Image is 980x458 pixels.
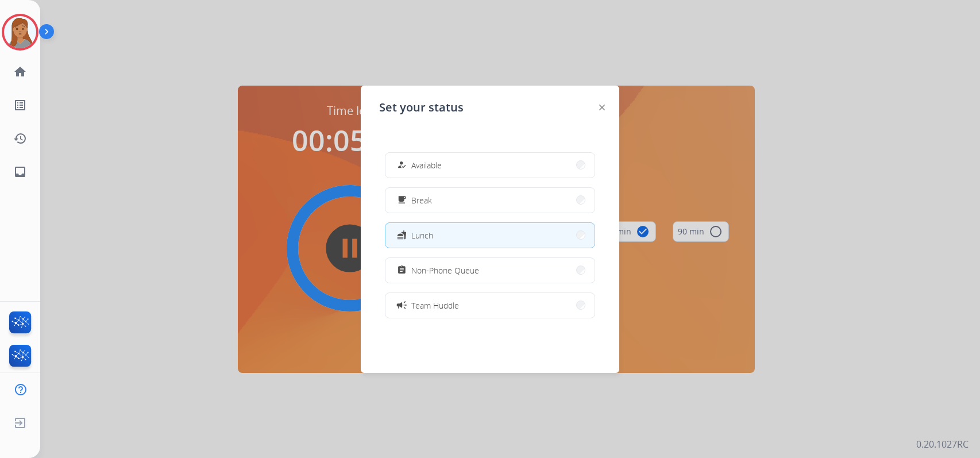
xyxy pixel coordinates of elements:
button: Team Huddle [385,293,595,318]
button: Break [385,188,595,213]
span: Lunch [411,229,433,241]
button: Non-Phone Queue [385,258,595,283]
span: Non-Phone Queue [411,264,479,276]
mat-icon: campaign [396,299,407,311]
span: Available [411,159,442,171]
mat-icon: fastfood [397,230,407,240]
p: 0.20.1027RC [916,437,969,451]
mat-icon: list_alt [13,98,27,112]
mat-icon: history [13,132,27,145]
mat-icon: how_to_reg [397,160,407,170]
mat-icon: home [13,65,27,79]
button: Lunch [385,223,595,248]
span: Team Huddle [411,299,459,311]
img: close-button [599,105,605,110]
img: avatar [4,16,36,48]
mat-icon: assignment [397,265,407,275]
mat-icon: free_breakfast [397,195,407,205]
button: Available [385,153,595,178]
span: Set your status [379,99,464,116]
span: Break [411,194,432,206]
mat-icon: inbox [13,165,27,179]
